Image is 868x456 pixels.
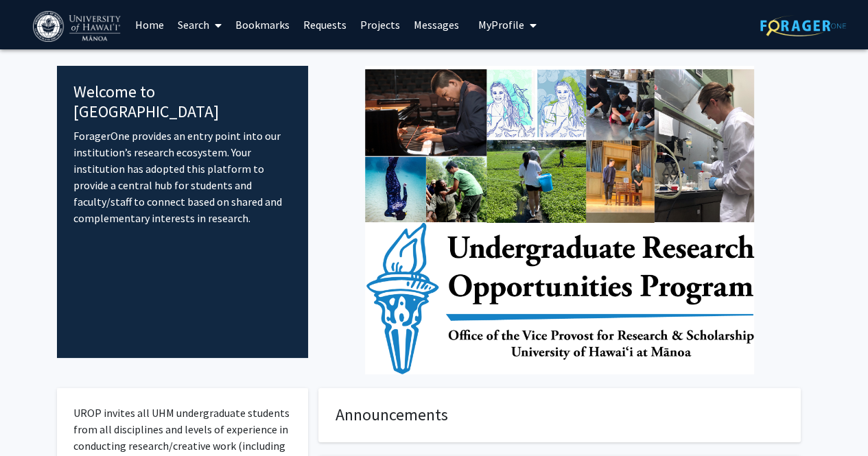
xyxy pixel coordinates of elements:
[407,1,466,49] a: Messages
[228,1,296,49] a: Bookmarks
[73,128,292,226] p: ForagerOne provides an entry point into our institution’s research ecosystem. Your institution ha...
[73,82,292,122] h4: Welcome to [GEOGRAPHIC_DATA]
[760,15,846,36] img: ForagerOne Logo
[478,18,524,32] span: My Profile
[33,11,124,42] img: University of Hawaiʻi at Mānoa Logo
[296,1,353,49] a: Requests
[336,405,784,425] h4: Announcements
[10,394,58,446] iframe: Chat
[365,66,754,374] img: Cover Image
[128,1,171,49] a: Home
[353,1,407,49] a: Projects
[171,1,228,49] a: Search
